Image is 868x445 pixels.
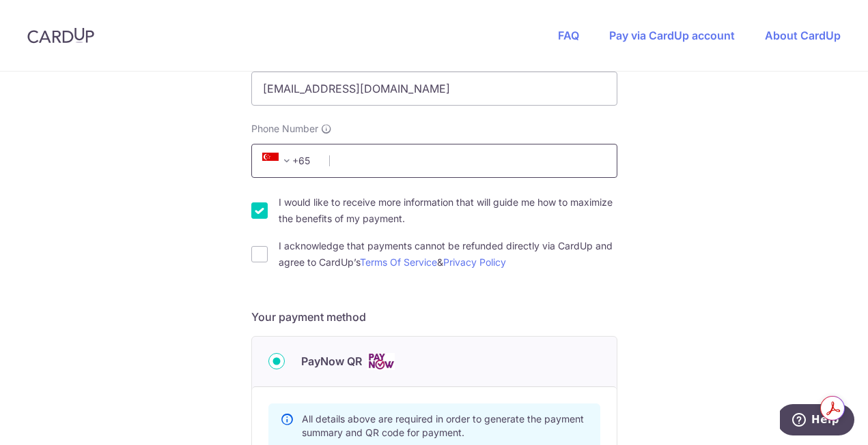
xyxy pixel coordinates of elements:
span: +65 [258,153,320,169]
label: I would like to receive more information that will guide me how to maximize the benefits of my pa... [279,194,617,227]
a: FAQ [558,29,579,42]
span: Phone Number [251,122,318,136]
a: Terms Of Service [360,256,437,268]
a: Privacy Policy [443,256,506,268]
a: About CardUp [765,29,841,42]
label: I acknowledge that payments cannot be refunded directly via CardUp and agree to CardUp’s & [279,238,617,271]
img: CardUp [27,27,94,44]
div: PayNow QR Cards logo [268,353,600,370]
h5: Your payment method [251,309,617,325]
img: Cards logo [367,353,395,370]
span: All details above are required in order to generate the payment summary and QR code for payment. [302,413,584,438]
input: Email address [251,72,617,106]
iframe: Opens a widget where you can find more information [780,404,854,438]
span: PayNow QR [301,353,362,369]
span: +65 [262,153,295,169]
a: Pay via CardUp account [609,29,735,42]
